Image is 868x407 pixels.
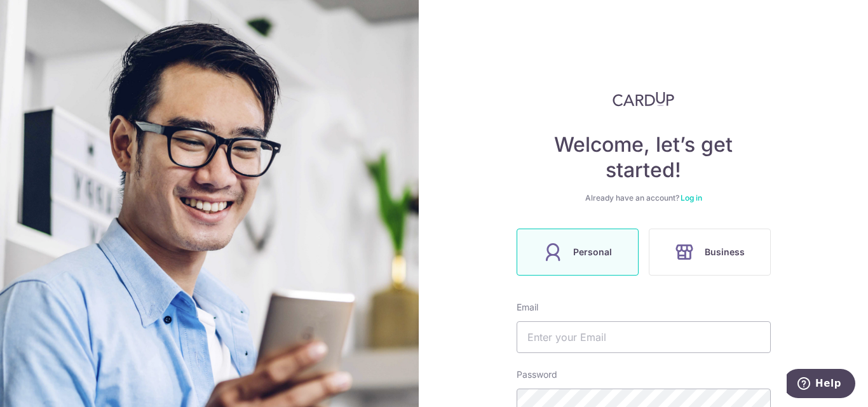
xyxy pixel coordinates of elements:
[613,91,675,107] img: CardUp Logo
[517,301,538,314] label: Email
[787,369,855,401] iframe: Opens a widget where you can find more information
[512,229,644,276] a: Personal
[517,132,771,183] h4: Welcome, let’s get started!
[517,193,771,203] div: Already have an account?
[517,368,557,381] label: Password
[517,321,771,353] input: Enter your Email
[681,193,702,203] a: Log in
[573,244,612,260] span: Personal
[644,229,776,276] a: Business
[705,244,745,260] span: Business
